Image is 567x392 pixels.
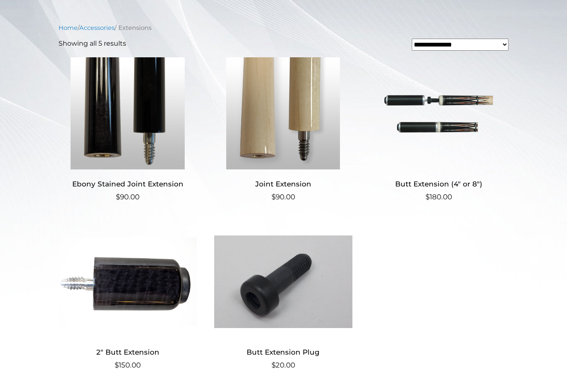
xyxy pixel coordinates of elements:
[214,226,352,338] img: Butt Extension Plug
[115,361,141,370] bdi: 150.00
[214,226,352,371] a: Butt Extension Plug $20.00
[369,58,508,170] img: Butt Extension (4" or 8")
[59,39,126,49] p: Showing all 5 results
[425,193,430,201] span: $
[214,58,352,170] img: Joint Extension
[369,176,508,192] h2: Butt Extension (4″ or 8″)
[59,226,197,371] a: 2″ Butt Extension $150.00
[214,176,352,192] h2: Joint Extension
[425,193,452,201] bdi: 180.00
[412,39,508,51] select: Shop order
[59,58,197,203] a: Ebony Stained Joint Extension $90.00
[271,193,276,201] span: $
[214,58,352,203] a: Joint Extension $90.00
[369,58,508,203] a: Butt Extension (4″ or 8″) $180.00
[79,24,115,32] a: Accessories
[59,226,197,338] img: 2" Butt Extension
[214,345,352,360] h2: Butt Extension Plug
[116,193,120,201] span: $
[59,24,78,32] a: Home
[59,345,197,360] h2: 2″ Butt Extension
[271,193,295,201] bdi: 90.00
[59,176,197,192] h2: Ebony Stained Joint Extension
[59,58,197,170] img: Ebony Stained Joint Extension
[271,361,295,370] bdi: 20.00
[59,24,508,33] nav: Breadcrumb
[115,361,119,370] span: $
[271,361,276,370] span: $
[116,193,139,201] bdi: 90.00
